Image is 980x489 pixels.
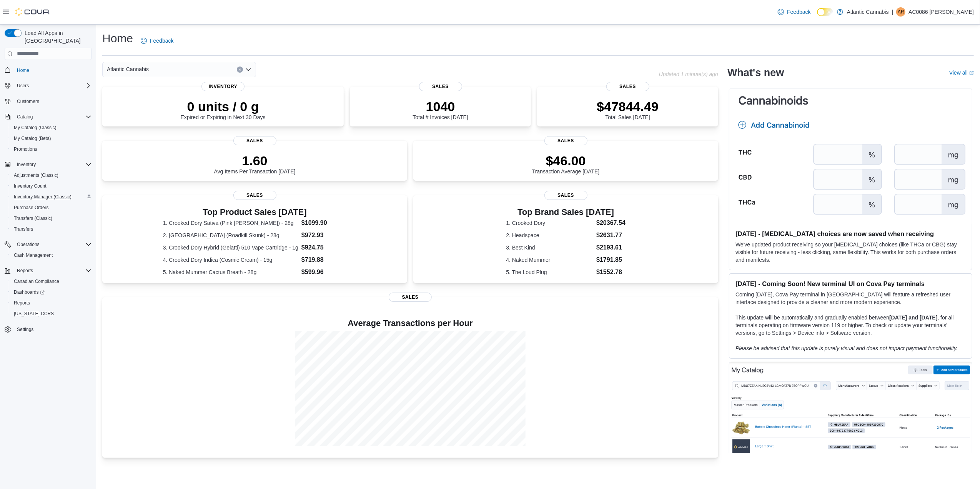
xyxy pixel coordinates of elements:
span: Inventory Count [14,183,47,189]
button: Users [2,80,95,91]
span: Inventory [201,82,245,91]
span: Atlantic Cannabis [107,65,149,74]
span: Reports [17,268,33,274]
span: Load All Apps in [GEOGRAPHIC_DATA] [22,29,92,45]
svg: External link [969,71,974,75]
span: Feedback [150,37,173,45]
img: Cova [15,8,50,16]
a: Dashboards [8,287,95,298]
a: Feedback [775,4,814,20]
button: Home [2,65,95,76]
button: Operations [14,240,43,249]
span: Sales [389,293,432,302]
h1: Home [102,31,133,46]
button: Reports [14,266,36,275]
button: Purchase Orders [8,202,95,213]
span: Sales [233,136,276,145]
a: Feedback [138,33,176,48]
p: We've updated product receiving so your [MEDICAL_DATA] choices (like THCa or CBG) stay visible fo... [735,241,966,264]
span: Users [17,83,29,89]
h3: Top Product Sales [DATE] [163,208,347,217]
span: Promotions [11,145,92,154]
dt: 4. Naked Mummer [506,256,593,264]
span: Transfers (Classic) [11,214,92,223]
span: Home [14,65,92,75]
a: Canadian Compliance [11,277,62,286]
span: Cash Management [11,251,92,260]
a: Transfers [11,225,36,234]
a: Cash Management [11,251,56,260]
h3: [DATE] - Coming Soon! New terminal UI on Cova Pay terminals [735,280,966,288]
p: 1040 [413,99,468,114]
button: Users [14,81,32,90]
span: My Catalog (Classic) [11,123,92,132]
dt: 1. Crooked Dory [506,219,593,227]
span: AR [898,7,904,17]
h3: Top Brand Sales [DATE] [506,208,626,217]
dd: $1552.78 [596,268,626,277]
nav: Complex example [5,62,92,355]
a: View allExternal link [949,70,974,76]
h4: Average Transactions per Hour [108,319,712,328]
a: My Catalog (Classic) [11,123,60,132]
span: Inventory Manager (Classic) [11,192,92,201]
span: My Catalog (Beta) [11,134,92,143]
span: Purchase Orders [11,203,92,212]
span: Customers [17,98,39,105]
span: Transfers [11,225,92,234]
dd: $972.93 [301,231,346,240]
p: 1.60 [214,153,296,168]
button: Inventory Count [8,181,95,191]
span: Dashboards [11,288,92,297]
a: Settings [14,325,37,334]
button: Promotions [8,144,95,155]
span: Canadian Compliance [11,277,92,286]
span: Dashboards [14,289,45,295]
span: Operations [14,240,92,249]
span: Sales [544,191,587,200]
a: Adjustments (Classic) [11,171,62,180]
a: Purchase Orders [11,203,52,212]
span: Transfers (Classic) [14,215,52,221]
p: AC0086 [PERSON_NAME] [908,7,974,17]
span: Reports [14,300,30,306]
a: Promotions [11,145,40,154]
span: Home [17,67,29,73]
div: Expired or Expiring in Next 30 Days [181,99,266,120]
span: Promotions [14,146,37,152]
input: Dark Mode [817,8,833,16]
div: Total # Invoices [DATE] [413,99,468,120]
span: Inventory [17,161,36,168]
span: Reports [14,266,92,275]
button: Inventory [14,160,39,169]
button: [US_STATE] CCRS [8,308,95,319]
span: Feedback [787,8,810,16]
span: Sales [419,82,462,91]
span: Canadian Compliance [14,278,59,284]
button: My Catalog (Classic) [8,122,95,133]
p: | [892,7,893,17]
dd: $719.88 [301,255,346,264]
span: Inventory Manager (Classic) [14,194,72,200]
span: Users [14,81,92,90]
span: Sales [544,136,587,145]
span: My Catalog (Classic) [14,125,57,131]
h2: What's new [727,67,784,79]
span: Adjustments (Classic) [14,172,58,178]
p: $47844.49 [597,99,659,114]
dd: $20367.54 [596,218,626,228]
button: Inventory Manager (Classic) [8,191,95,202]
button: Reports [2,265,95,276]
dt: 2. Headspace [506,231,593,239]
button: Canadian Compliance [8,276,95,287]
a: Customers [14,97,42,106]
span: Dark Mode [817,16,817,17]
p: 0 units / 0 g [181,99,266,114]
dd: $1791.85 [596,255,626,264]
button: Cash Management [8,250,95,261]
dd: $924.75 [301,243,346,252]
span: Transfers [14,226,33,232]
a: Home [14,66,32,75]
em: Please be advised that this update is purely visual and does not impact payment functionality. [735,345,958,351]
h3: [DATE] - [MEDICAL_DATA] choices are now saved when receiving [735,230,966,238]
